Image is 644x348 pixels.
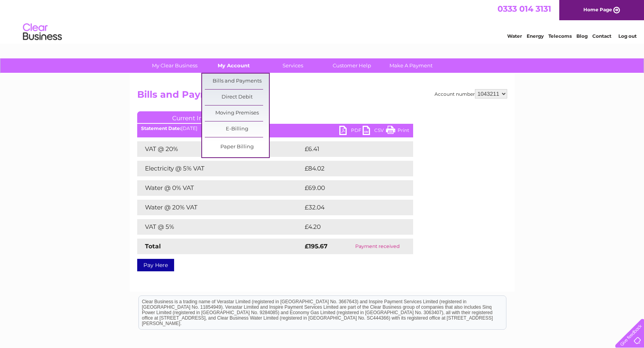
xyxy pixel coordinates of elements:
td: VAT @ 5% [137,219,303,235]
a: E-Billing [205,121,269,137]
b: Statement Date: [141,125,181,131]
a: Print [386,126,409,137]
strong: £195.67 [305,243,328,250]
a: CSV [363,126,386,137]
a: My Clear Business [143,58,207,73]
a: Contact [592,33,611,39]
div: Account number [435,89,507,98]
img: logo.png [23,20,62,44]
td: £6.41 [303,141,394,157]
a: Services [261,58,325,73]
a: Energy [527,33,544,39]
div: [DATE] [137,126,413,131]
td: Water @ 0% VAT [137,180,303,196]
td: £32.04 [303,200,398,215]
td: Electricity @ 5% VAT [137,161,303,176]
a: Current Invoice [137,111,254,123]
td: £69.00 [303,180,398,196]
a: Bills and Payments [205,74,269,89]
a: 0333 014 3131 [497,4,551,14]
a: Customer Help [320,58,384,73]
td: £4.20 [303,219,395,235]
a: Make A Payment [379,58,443,73]
a: Pay Here [137,259,174,271]
a: Telecoms [548,33,572,39]
a: Blog [576,33,588,39]
td: £84.02 [303,161,398,176]
a: PDF [339,126,363,137]
a: Water [507,33,522,39]
a: Paper Billing [205,139,269,155]
a: My Account [202,58,266,73]
a: Log out [618,33,637,39]
a: Moving Premises [205,105,269,121]
div: Clear Business is a trading name of Verastar Limited (registered in [GEOGRAPHIC_DATA] No. 3667643... [139,4,506,38]
h2: Bills and Payments [137,89,507,104]
a: Direct Debit [205,90,269,105]
td: VAT @ 20% [137,141,303,157]
td: Water @ 20% VAT [137,200,303,215]
td: Payment received [342,239,413,254]
strong: Total [145,243,161,250]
